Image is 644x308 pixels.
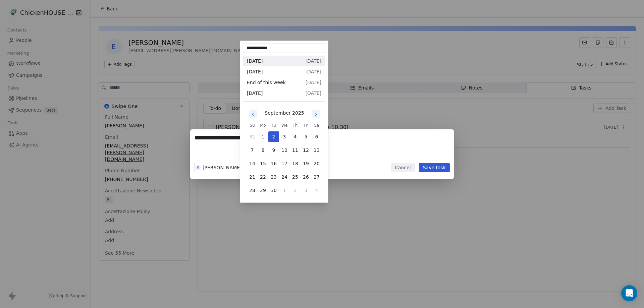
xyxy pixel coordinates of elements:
button: Go to next month [311,110,321,119]
th: Wednesday [279,122,290,129]
button: 2 [290,185,301,196]
button: 5 [301,131,311,142]
button: 1 [279,185,290,196]
button: 9 [268,145,279,156]
button: 1 [258,131,268,142]
th: Monday [258,122,268,129]
div: September 2025 [265,110,304,117]
th: Tuesday [268,122,279,129]
button: 24 [279,172,290,182]
th: Thursday [290,122,301,129]
button: 22 [258,172,268,182]
button: 8 [258,145,268,156]
button: 20 [311,158,322,169]
button: 11 [290,145,301,156]
button: 18 [290,158,301,169]
button: 19 [301,158,311,169]
th: Saturday [311,122,322,129]
button: 23 [268,172,279,182]
span: [DATE] [306,68,321,75]
span: [DATE] [247,58,263,64]
button: 2 [268,131,279,142]
button: 7 [247,145,258,156]
button: 4 [311,185,322,196]
button: 14 [247,158,258,169]
th: Sunday [247,122,258,129]
span: End of this week [247,79,286,86]
button: 28 [247,185,258,196]
button: 25 [290,172,301,182]
span: [DATE] [306,90,321,97]
button: 10 [279,145,290,156]
button: 15 [258,158,268,169]
span: [DATE] [247,90,263,97]
button: 29 [258,185,268,196]
button: Go to previous month [248,110,258,119]
button: 13 [311,145,322,156]
span: [DATE] [306,79,321,86]
button: 4 [290,131,301,142]
button: 3 [279,131,290,142]
button: 27 [311,172,322,182]
span: [DATE] [306,58,321,64]
button: 12 [301,145,311,156]
button: 17 [279,158,290,169]
button: 6 [311,131,322,142]
button: 16 [268,158,279,169]
button: 26 [301,172,311,182]
button: 30 [268,185,279,196]
button: 21 [247,172,258,182]
th: Friday [301,122,311,129]
button: 3 [301,185,311,196]
button: 31 [247,131,258,142]
span: [DATE] [247,68,263,75]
